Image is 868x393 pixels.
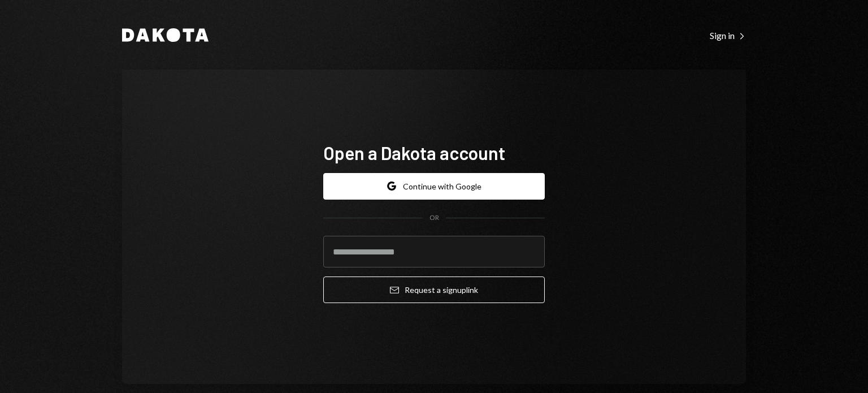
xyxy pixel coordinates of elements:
div: OR [429,213,439,223]
a: Sign in [710,29,746,41]
button: Request a signuplink [323,277,545,303]
button: Continue with Google [323,173,545,200]
h1: Open a Dakota account [323,141,545,164]
div: Sign in [710,30,746,41]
